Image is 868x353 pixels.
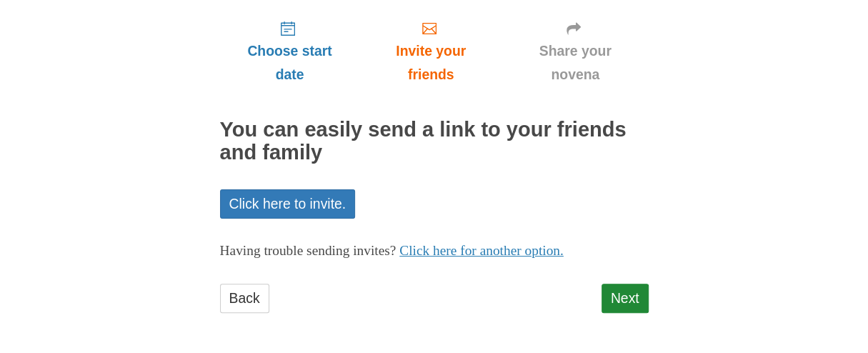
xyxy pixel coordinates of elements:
a: Next [602,284,649,313]
span: Invite your friends [374,39,487,86]
span: Share your novena [517,39,634,86]
h2: You can easily send a link to your friends and family [220,119,649,164]
span: Choose start date [234,39,346,86]
a: Choose start date [220,9,360,94]
a: Invite your friends [359,9,502,94]
a: Back [220,284,269,313]
a: Share your novena [502,9,649,94]
span: Having trouble sending invites? [220,243,396,258]
a: Click here to invite. [220,189,356,219]
a: Click here for another option. [399,243,564,258]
